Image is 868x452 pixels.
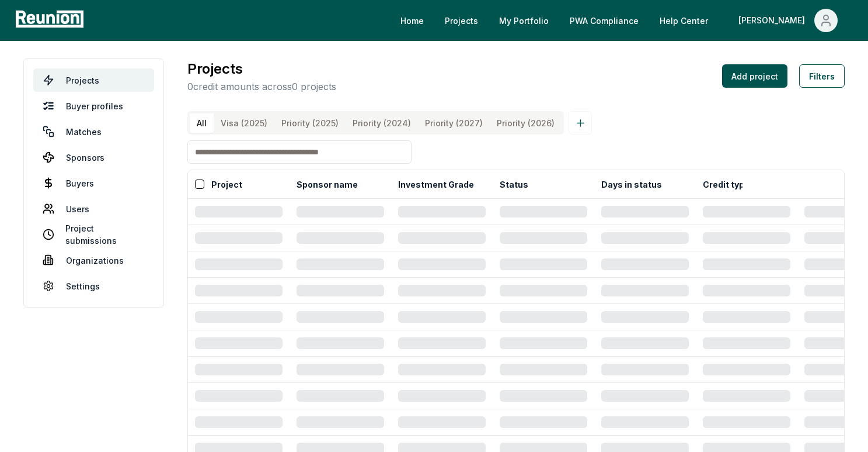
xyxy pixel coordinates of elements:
[396,172,476,196] button: Investment Grade
[214,113,274,133] button: Visa (2025)
[187,58,336,80] h3: Projects
[391,9,433,32] a: Home
[490,113,562,133] button: Priority (2026)
[497,172,531,196] button: Status
[33,120,154,143] a: Matches
[435,9,487,32] a: Projects
[700,172,752,196] button: Credit type
[33,274,154,298] a: Settings
[190,113,214,133] button: All
[33,68,154,92] a: Projects
[391,9,856,32] nav: Main
[738,9,810,32] div: [PERSON_NAME]
[722,64,787,88] button: Add project
[599,172,664,196] button: Days in status
[729,9,847,32] button: [PERSON_NAME]
[650,9,717,32] a: Help Center
[294,172,360,196] button: Sponsor name
[799,64,845,88] button: Filters
[33,249,154,272] a: Organizations
[187,80,336,94] p: 0 credit amounts across 0 projects
[418,113,490,133] button: Priority (2027)
[346,113,418,133] button: Priority (2024)
[209,172,245,196] button: Project
[560,9,648,32] a: PWA Compliance
[33,223,154,246] a: Project submissions
[33,171,154,195] a: Buyers
[274,113,346,133] button: Priority (2025)
[33,94,154,118] a: Buyer profiles
[490,9,558,32] a: My Portfolio
[33,146,154,169] a: Sponsors
[33,197,154,220] a: Users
